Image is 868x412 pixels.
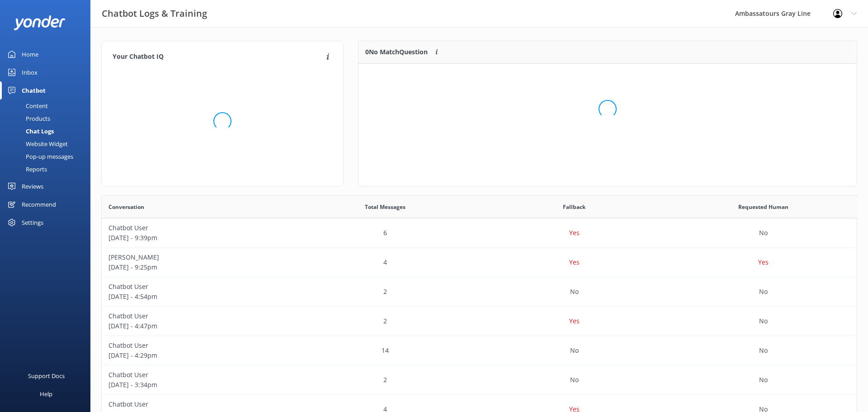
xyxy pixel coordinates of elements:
[108,292,284,302] p: [DATE] - 4:54pm
[108,233,284,243] p: [DATE] - 9:39pm
[108,321,284,331] p: [DATE] - 4:47pm
[759,316,768,326] p: No
[383,375,387,385] p: 2
[102,307,858,336] div: row
[108,350,284,360] p: [DATE] - 4:29pm
[102,248,858,277] div: row
[570,375,579,385] p: No
[102,6,207,21] h3: Chatbot Logs & Training
[359,64,857,154] div: grid
[108,262,284,272] p: [DATE] - 9:25pm
[5,112,50,125] div: Products
[108,399,284,409] p: Chatbot User
[108,282,284,292] p: Chatbot User
[5,125,54,137] div: Chat Logs
[22,45,38,63] div: Home
[102,218,858,248] div: row
[40,385,52,403] div: Help
[113,52,324,62] h4: Your Chatbot IQ
[759,346,768,355] p: No
[365,47,428,57] p: 0 No Match Question
[5,150,90,163] a: Pop-up messages
[5,137,90,150] a: Website Widget
[5,163,47,175] div: Reports
[365,203,406,211] span: Total Messages
[102,277,858,307] div: row
[108,203,144,211] span: Conversation
[5,112,90,125] a: Products
[570,346,579,355] p: No
[108,223,284,233] p: Chatbot User
[5,163,90,175] a: Reports
[22,195,56,213] div: Recommend
[759,375,768,385] p: No
[108,370,284,380] p: Chatbot User
[22,177,43,195] div: Reviews
[14,15,66,30] img: yonder-white-logo.png
[102,365,858,395] div: row
[108,380,284,390] p: [DATE] - 3:34pm
[5,99,48,112] div: Content
[22,63,38,81] div: Inbox
[569,316,580,326] p: Yes
[28,367,65,385] div: Support Docs
[5,137,68,150] div: Website Widget
[5,150,73,163] div: Pop-up messages
[383,316,387,326] p: 2
[5,99,90,112] a: Content
[102,336,858,365] div: row
[22,81,46,99] div: Chatbot
[108,341,284,350] p: Chatbot User
[22,213,43,232] div: Settings
[5,125,90,137] a: Chat Logs
[108,311,284,321] p: Chatbot User
[108,252,284,262] p: [PERSON_NAME]
[382,346,389,355] p: 14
